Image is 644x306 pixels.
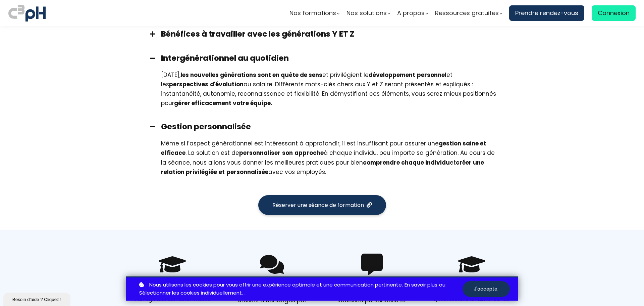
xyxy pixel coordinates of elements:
[598,8,630,18] span: Connexion
[3,291,72,306] iframe: chat widget
[346,8,387,18] span: Nos solutions
[161,159,484,176] b: créer une relation privilégiée
[463,281,510,297] button: J'accepte.
[294,149,324,157] b: approche
[363,159,450,167] b: comprendre chaque individu
[8,3,46,23] img: logo C3PH
[239,149,280,157] b: personnaliser
[169,80,208,88] b: perspectives
[139,289,243,297] a: Sélectionner les cookies individuellement.
[174,99,272,107] b: gérer efficacement votre équipe.
[161,70,500,108] div: [DATE], et privilégient le et les au salaire. Différents mots-clés chers aux Y et Z seront présen...
[515,8,578,18] span: Prendre rendez-vous
[161,139,500,176] div: Même si l’aspect générationnel est intéressant à approfondir, il est insuffisant pour assurer une...
[282,149,293,157] b: son
[397,8,425,18] span: A propos
[405,281,437,289] a: En savoir plus
[509,5,584,21] a: Prendre rendez-vous
[592,5,636,21] a: Connexion
[161,29,500,39] h3: Bénéfices à travailler avec les générations Y ET Z
[289,8,336,18] span: Nos formations
[272,201,364,209] span: Réserver une séance de formation
[210,80,244,88] b: d'évolution
[417,71,446,79] b: personnel
[435,8,499,18] span: Ressources gratuites
[258,195,386,215] button: Réserver une séance de formation
[180,71,322,79] b: les nouvelles générations sont en quête de sens
[149,281,403,289] span: Nous utilisons les cookies pour vous offrir une expérience optimale et une communication pertinente.
[369,71,415,79] b: développement
[226,168,268,176] b: personnalisée
[161,53,500,63] h3: Intergénérationnel au quotidien
[219,168,225,176] b: et
[138,281,463,298] p: ou .
[161,121,500,132] h3: Gestion personnalisée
